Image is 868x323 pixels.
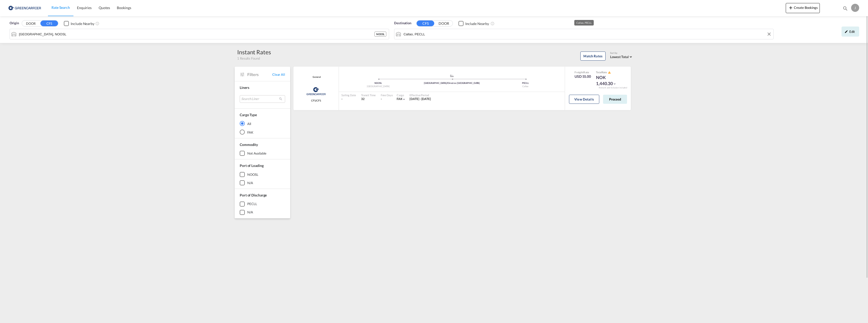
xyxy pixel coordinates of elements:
md-select: Select: Lowest Total [610,54,633,59]
md-checkbox: N/A [240,180,285,185]
span: Port of Discharge [240,193,267,197]
span: Bookings [117,6,131,10]
div: Transit Time [361,93,376,97]
span: FAK [397,97,402,101]
md-icon: Unchecked: Ignores neighbouring ports when fetching rates.Checked : Includes neighbouring ports w... [491,21,495,26]
div: - [341,97,356,101]
div: Include Nearby [71,21,94,26]
div: PECLL [489,82,562,85]
button: icon-alert [607,70,611,74]
span: Enquiries [77,6,92,10]
span: Port of Loading [240,163,264,168]
div: Cargo [397,93,406,97]
div: NOOSL [247,172,258,177]
img: Greencarrier Consolidators [305,85,327,97]
div: 32 [361,97,376,101]
span: Filters [247,72,272,77]
div: Contract / Rate Agreement / Tariff / Spot Pricing Reference Number: General [311,76,321,79]
md-icon: assets/icons/custom/ship-fill.svg [449,74,455,77]
div: NOOSL [341,82,415,85]
div: - [381,97,382,101]
md-icon: icon-chevron-down [613,82,616,86]
button: icon-plus 400-fgCreate Bookings [786,3,820,13]
div: Cargo Type [240,112,257,117]
div: Sailing Date [341,93,356,97]
div: not available [247,151,266,156]
span: Clear All [272,72,285,77]
div: N/A [247,210,253,214]
md-icon: icon-pencil [845,30,848,33]
div: [GEOGRAPHIC_DATA]/Direct ex [GEOGRAPHIC_DATA] [415,82,489,85]
md-icon: icon-chevron-down [402,97,406,101]
md-icon: icon-alert [608,71,611,74]
span: CFS/CFS [311,99,321,102]
div: Effective Period [410,93,431,97]
button: CFS [417,20,434,26]
span: Commodity [240,142,258,147]
md-icon: icon-magnify [843,6,848,11]
div: icon-pencilEdit [842,27,859,37]
span: Destination [394,21,411,26]
input: Search by Port [403,30,771,38]
div: NOK 1,440.30 [596,74,621,87]
div: [GEOGRAPHIC_DATA] [341,85,415,88]
div: NOOSL [374,32,387,37]
md-checkbox: Checkbox No Ink [64,21,94,26]
div: Include Nearby [465,21,489,26]
div: Free Days [381,93,393,97]
button: DOOR [22,21,40,27]
md-checkbox: Checkbox No Ink [458,21,489,26]
span: [DATE] - [DATE] [410,97,431,101]
md-checkbox: N/A [240,210,285,215]
span: Rate Search [51,5,70,10]
button: Proceed [603,95,627,104]
div: Callao, PECLL [576,20,592,26]
div: Freight Rate [575,70,591,74]
button: Match Rates [580,52,606,61]
div: J [851,4,859,12]
md-icon: icon-plus 400-fg [788,5,794,11]
button: DOOR [435,21,453,27]
md-input-container: Oslo, NOOSL [10,29,389,39]
div: icon-magnify [843,6,848,13]
span: Quotes [99,6,110,10]
div: Total Rate [596,70,621,74]
div: 01 Sep 2025 - 30 Sep 2025 [410,97,431,101]
img: e39c37208afe11efa9cb1d7a6ea7d6f5.png [8,2,42,14]
button: CFS [40,20,58,26]
md-checkbox: PECLL [240,202,285,207]
div: Sort by [610,52,633,55]
span: General [311,76,321,79]
div: N/A [247,181,253,185]
div: USD 55.00 [575,74,591,79]
span: Liners [240,85,249,90]
span: 1 Results Found [237,56,260,61]
md-checkbox: NOOSL [240,172,285,177]
div: Remark and Inclusion included [595,86,631,89]
md-input-container: Callao, PECLL [394,29,773,39]
span: Lowest Total [610,55,629,59]
div: PECLL [247,202,257,206]
md-icon: Unchecked: Ignores neighbouring ports when fetching rates.Checked : Includes neighbouring ports w... [95,21,99,26]
span: Origin [10,21,19,26]
div: Instant Rates [237,48,271,56]
button: Clear Input [765,30,773,38]
md-radio-button: FAK [240,130,285,135]
input: Search by Port [19,30,374,38]
md-radio-button: All [240,121,285,126]
button: View Details [569,95,599,104]
div: Callao [489,85,562,88]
